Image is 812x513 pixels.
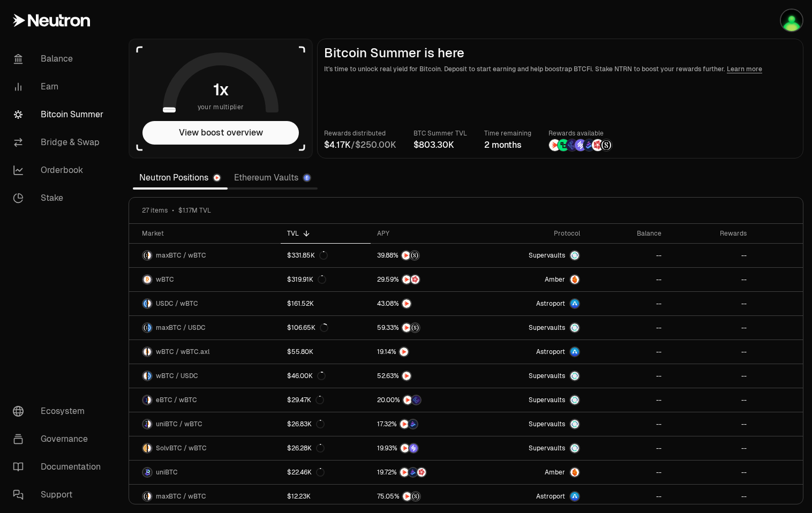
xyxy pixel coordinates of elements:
img: Supervaults [570,396,579,404]
a: -- [668,388,753,412]
img: eBTC Logo [143,396,147,404]
a: -- [668,412,753,436]
p: Rewards available [548,128,613,139]
span: Supervaults [529,251,565,260]
a: wBTC LogoUSDC LogowBTC / USDC [129,364,281,388]
div: $26.83K [287,420,325,428]
button: NTRN [377,298,473,309]
a: NTRNStructured Points [371,316,480,340]
img: Mars Fragments [417,468,426,477]
img: wBTC Logo [148,420,152,428]
div: TVL [287,229,364,238]
a: -- [587,292,668,315]
span: maxBTC / wBTC [156,251,206,260]
img: wBTC Logo [143,275,152,284]
a: -- [668,485,753,508]
img: Bedrock Diamonds [409,468,417,477]
img: Structured Points [411,323,419,332]
a: Support [4,481,116,509]
span: Amber [545,468,565,477]
button: NTRN [377,346,473,357]
span: Supervaults [529,444,565,452]
img: Supervaults [570,251,579,260]
img: NTRN [403,396,412,404]
img: USDC Logo [143,299,147,308]
div: $46.00K [287,372,326,380]
div: Balance [593,229,661,238]
a: NTRN [371,364,480,388]
img: NTRN [402,275,411,284]
a: -- [668,268,753,291]
button: NTRNBedrock Diamonds [377,419,473,429]
img: brainKID [781,10,802,31]
p: Rewards distributed [324,128,396,139]
span: uniBTC [156,468,178,477]
img: Ethereum Logo [304,175,310,181]
span: Supervaults [529,420,565,428]
span: wBTC / USDC [156,372,198,380]
img: Bedrock Diamonds [409,420,417,428]
a: -- [587,268,668,291]
img: Supervaults [570,323,579,332]
button: NTRNBedrock DiamondsMars Fragments [377,467,473,478]
a: Orderbook [4,156,116,184]
span: Supervaults [529,323,565,332]
a: NTRNStructured Points [371,244,480,267]
div: $29.47K [287,396,324,404]
a: maxBTC LogowBTC LogomaxBTC / wBTC [129,244,281,267]
div: $26.28K [287,444,325,452]
img: Lombard Lux [558,139,569,151]
a: Governance [4,425,116,453]
a: SupervaultsSupervaults [480,436,587,460]
a: NTRNStructured Points [371,485,480,508]
p: It's time to unlock real yield for Bitcoin. Deposit to start earning and help boostrap BTCFi. Sta... [324,64,796,74]
a: wBTC LogowBTC [129,268,281,291]
a: $106.65K [281,316,370,340]
a: Learn more [727,65,762,73]
a: $55.80K [281,340,370,364]
img: USDC Logo [148,372,152,380]
p: BTC Summer TVL [413,128,467,139]
a: -- [587,436,668,460]
a: SupervaultsSupervaults [480,412,587,436]
a: NTRNSolv Points [371,436,480,460]
img: wBTC Logo [148,251,152,260]
a: Balance [4,45,116,73]
span: eBTC / wBTC [156,396,197,404]
a: Bridge & Swap [4,129,116,156]
img: NTRN [402,323,411,332]
a: -- [668,436,753,460]
a: -- [668,292,753,315]
a: maxBTC LogowBTC LogomaxBTC / wBTC [129,485,281,508]
img: wBTC Logo [143,348,147,356]
a: SupervaultsSupervaults [480,244,587,267]
span: wBTC [156,275,174,284]
a: SolvBTC LogowBTC LogoSolvBTC / wBTC [129,436,281,460]
a: $46.00K [281,364,370,388]
img: SolvBTC Logo [143,444,147,452]
img: EtherFi Points [412,396,420,404]
button: View boost overview [142,121,299,145]
span: Amber [545,275,565,284]
a: USDC LogowBTC LogoUSDC / wBTC [129,292,281,315]
button: NTRN [377,371,473,381]
a: -- [587,461,668,484]
a: maxBTC LogoUSDC LogomaxBTC / USDC [129,316,281,340]
div: Protocol [486,229,580,238]
img: wBTC Logo [148,444,152,452]
button: NTRNEtherFi Points [377,395,473,405]
button: NTRNStructured Points [377,491,473,502]
img: maxBTC Logo [143,323,147,332]
img: Structured Points [600,139,612,151]
img: wBTC Logo [148,492,152,501]
a: Earn [4,73,116,101]
span: Astroport [536,348,565,356]
img: NTRN [549,139,561,151]
img: USDC Logo [148,323,152,332]
div: Rewards [674,229,747,238]
a: Astroport [480,485,587,508]
div: $55.80K [287,348,313,356]
a: AmberAmber [480,461,587,484]
a: -- [668,316,753,340]
span: $1.17M TVL [178,206,211,215]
